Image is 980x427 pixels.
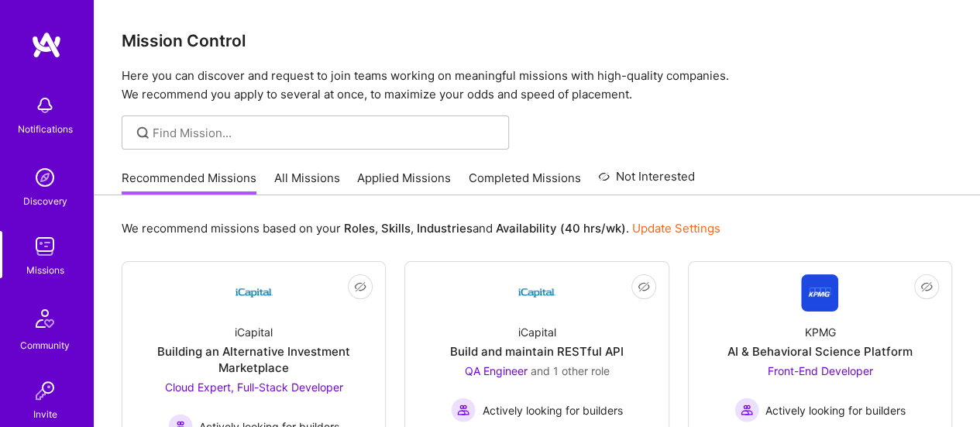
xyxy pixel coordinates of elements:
p: Here you can discover and request to join teams working on meaningful missions with high-quality ... [122,67,952,104]
img: Actively looking for builders [734,398,759,422]
img: discovery [29,162,60,193]
span: and 1 other role [530,364,609,377]
div: iCapital [235,324,273,340]
div: Building an Alternative Investment Marketplace [135,343,373,376]
div: AI & Behavioral Science Platform [727,343,913,360]
i: icon EyeClosed [354,281,366,293]
input: Find Mission... [153,125,497,141]
img: teamwork [29,231,60,262]
div: Community [20,337,70,353]
b: Roles [344,221,375,236]
div: Notifications [18,121,73,137]
div: Discovery [23,193,67,209]
a: Applied Missions [357,170,451,195]
div: iCapital [518,324,555,340]
a: Recommended Missions [122,170,256,195]
a: Completed Missions [469,170,581,195]
i: icon EyeClosed [638,281,650,293]
img: Invite [29,375,60,406]
div: Invite [33,406,57,422]
a: Update Settings [632,221,720,236]
b: Industries [417,221,473,236]
div: Build and maintain RESTful API [450,343,624,360]
a: All Missions [274,170,340,195]
span: Front-End Developer [767,364,872,377]
img: Community [26,300,64,337]
div: Missions [26,262,64,278]
span: Cloud Expert, Full-Stack Developer [165,381,343,394]
img: Company Logo [236,274,273,312]
a: Not Interested [598,167,695,195]
div: KPMG [804,324,835,340]
span: QA Engineer [464,364,527,377]
img: logo [31,31,62,59]
p: We recommend missions based on your , , and . [122,220,720,236]
h3: Mission Control [122,31,952,50]
img: Actively looking for builders [451,398,476,422]
i: icon EyeClosed [920,281,933,293]
b: Availability (40 hrs/wk) [496,221,626,236]
span: Actively looking for builders [482,402,622,418]
img: Company Logo [801,274,838,312]
img: bell [29,90,60,121]
b: Skills [381,221,411,236]
i: icon SearchGrey [134,124,152,142]
span: Actively looking for builders [765,402,906,418]
img: Company Logo [518,274,555,312]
